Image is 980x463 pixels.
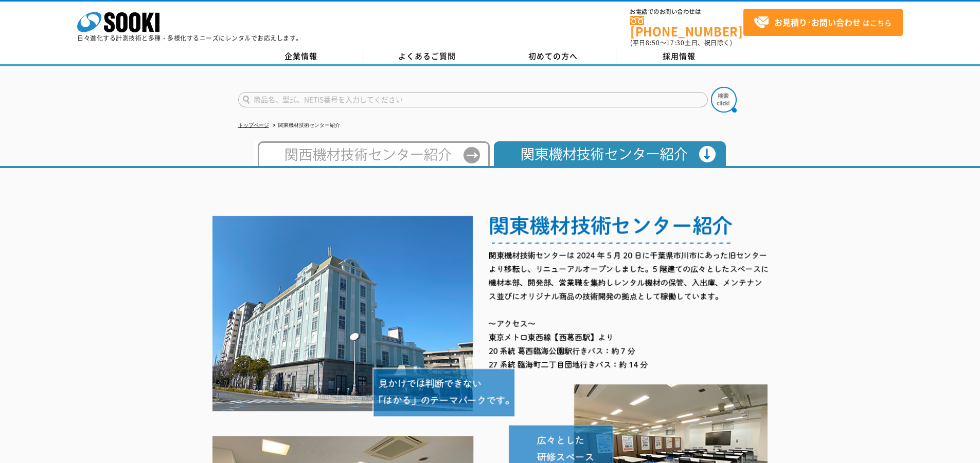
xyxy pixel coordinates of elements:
span: お電話でのお問い合わせは [630,9,743,15]
a: お見積り･お問い合わせはこちら [743,9,903,36]
p: 日々進化する計測技術と多種・多様化するニーズにレンタルでお応えします。 [77,35,302,41]
span: 8:50 [646,38,660,47]
a: よくあるご質問 [364,49,490,64]
a: [PHONE_NUMBER] [630,16,743,37]
img: 関東機材技術センター紹介 [490,141,726,166]
strong: お見積り･お問い合わせ [774,16,861,28]
a: 関東機材技術センター紹介 [490,156,726,164]
span: 初めての方へ [528,50,578,62]
span: (平日 ～ 土日、祝日除く) [630,38,732,47]
a: 初めての方へ [490,49,616,64]
img: 西日本テクニカルセンター紹介 [254,141,490,166]
span: はこちら [754,15,892,30]
a: 企業情報 [238,49,364,64]
a: トップページ [238,122,269,128]
input: 商品名、型式、NETIS番号を入力してください [238,92,708,107]
span: 17:30 [666,38,685,47]
li: 関東機材技術センター紹介 [271,120,340,131]
a: 採用情報 [616,49,742,64]
img: btn_search.png [711,87,737,113]
a: 西日本テクニカルセンター紹介 [254,156,490,164]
